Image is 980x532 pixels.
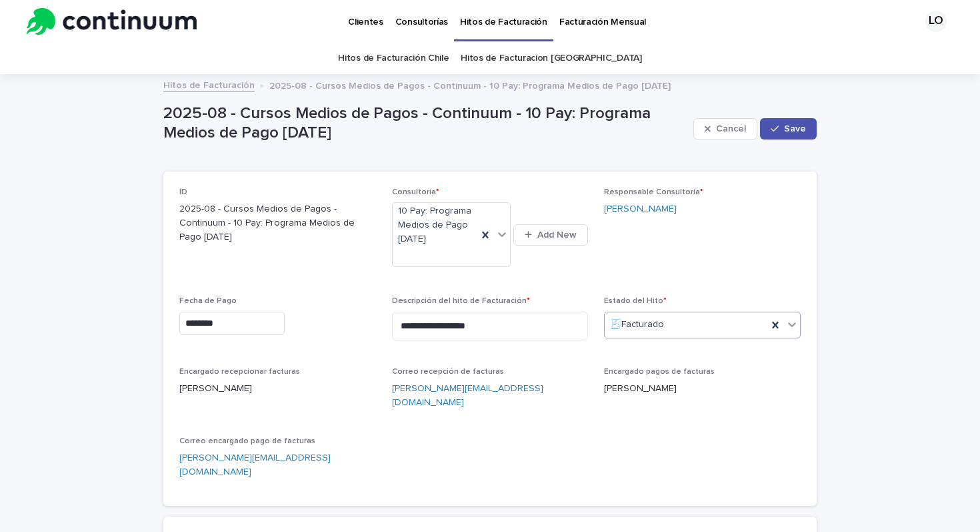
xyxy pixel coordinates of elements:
[604,297,667,305] span: Estado del Hito
[513,224,588,246] button: Add New
[392,384,543,407] a: [PERSON_NAME][EMAIL_ADDRESS][DOMAIN_NAME]
[610,318,664,332] span: 🧾Facturado
[179,188,187,196] span: ID
[537,230,577,240] span: Add New
[179,297,237,305] span: Fecha de Pago
[693,118,757,140] button: Cancel
[716,124,746,134] span: Cancel
[179,382,376,396] p: [PERSON_NAME]
[784,124,806,134] span: Save
[269,77,671,92] p: 2025-08 - Cursos Medios de Pagos - Continuum - 10 Pay: Programa Medios de Pago [DATE]
[338,43,449,74] a: Hitos de Facturación Chile
[27,8,197,35] img: tu8iVZLBSFSnlyF4Um45
[163,104,688,143] p: 2025-08 - Cursos Medios de Pagos - Continuum - 10 Pay: Programa Medios de Pago [DATE]
[392,188,439,196] span: Consultoría
[461,43,641,74] a: Hitos de Facturacion [GEOGRAPHIC_DATA]
[760,118,817,140] button: Save
[179,368,300,376] span: Encargado recepcionar facturas
[179,453,331,477] a: [PERSON_NAME][EMAIL_ADDRESS][DOMAIN_NAME]
[604,188,703,196] span: Responsable Consultoría
[392,368,504,376] span: Correo recepción de facturas
[179,202,376,244] p: 2025-08 - Cursos Medios de Pagos - Continuum - 10 Pay: Programa Medios de Pago [DATE]
[604,368,715,376] span: Encargado pagos de facturas
[925,11,947,32] div: LO
[179,437,315,445] span: Correo encargado pago de facturas
[398,204,472,246] span: 10 Pay: Programa Medios de Pago [DATE]
[163,77,255,92] a: Hitos de Facturación
[604,382,801,396] p: [PERSON_NAME]
[392,297,530,305] span: Descripción del hito de Facturación
[604,202,677,216] a: [PERSON_NAME]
